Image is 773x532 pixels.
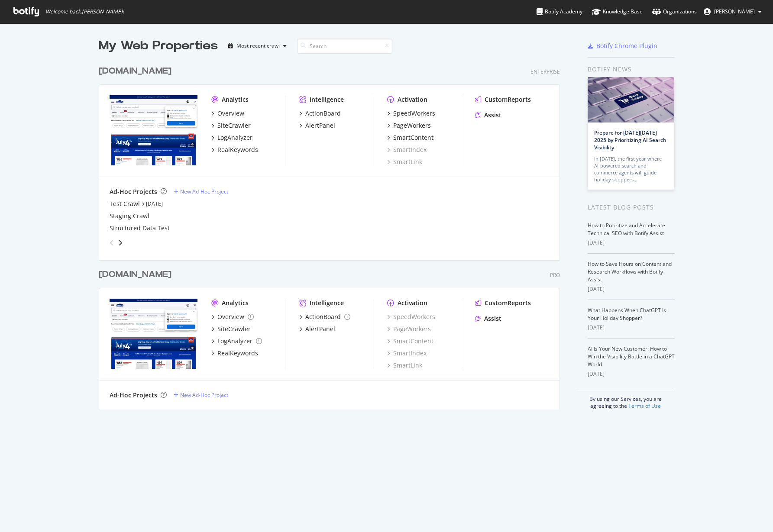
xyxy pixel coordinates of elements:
[222,299,249,307] div: Analytics
[387,158,422,166] a: SmartLink
[217,133,252,142] div: LogAnalyzer
[588,285,675,293] div: [DATE]
[110,200,140,208] div: Test Crawl
[588,370,675,378] div: [DATE]
[99,65,171,77] div: [DOMAIN_NAME]
[299,313,350,321] a: ActionBoard
[305,313,341,321] div: ActionBoard
[297,39,392,54] input: Search
[99,268,175,281] a: [DOMAIN_NAME]
[697,5,769,19] button: [PERSON_NAME]
[596,42,657,50] div: Botify Chrome Plugin
[211,349,258,358] a: RealKeywords
[180,188,228,195] div: New Ad-Hoc Project
[588,42,657,50] a: Botify Chrome Plugin
[174,188,228,195] a: New Ad-Hoc Project
[484,111,501,119] div: Assist
[110,187,157,196] div: Ad-Hoc Projects
[475,314,501,323] a: Assist
[217,145,258,154] div: RealKeywords
[393,133,433,142] div: SmartContent
[146,200,163,207] a: [DATE]
[387,133,433,142] a: SmartContent
[110,95,197,165] img: www.lowes.com
[305,121,335,130] div: AlertPanel
[217,121,251,130] div: SiteCrawler
[387,313,435,321] a: SpeedWorkers
[475,95,531,104] a: CustomReports
[387,121,431,130] a: PageWorkers
[387,349,427,358] a: SmartIndex
[99,65,175,77] a: [DOMAIN_NAME]
[310,95,344,104] div: Intelligence
[594,155,668,183] div: In [DATE], the first year where AI-powered search and commerce agents will guide holiday shoppers…
[588,345,675,368] a: AI Is Your New Customer: How to Win the Visibility Battle in a ChatGPT World
[588,306,666,322] a: What Happens When ChatGPT Is Your Holiday Shopper?
[211,325,251,333] a: SiteCrawler
[222,95,249,104] div: Analytics
[398,299,427,307] div: Activation
[628,402,661,409] a: Terms of Use
[305,109,341,118] div: ActionBoard
[714,8,755,15] span: Randy Dargenio
[393,109,435,118] div: SpeedWorkers
[588,77,674,123] img: Prepare for Black Friday 2025 by Prioritizing AI Search Visibility
[537,7,582,16] div: Botify Academy
[45,8,124,15] span: Welcome back, [PERSON_NAME] !
[99,37,218,55] div: My Web Properties
[211,313,254,321] a: Overview
[387,337,433,345] a: SmartContent
[387,361,422,370] a: SmartLink
[211,133,252,142] a: LogAnalyzer
[211,337,262,345] a: LogAnalyzer
[211,145,258,154] a: RealKeywords
[387,325,431,333] a: PageWorkers
[110,391,157,400] div: Ad-Hoc Projects
[588,64,675,74] div: Botify news
[387,109,435,118] a: SpeedWorkers
[484,314,501,323] div: Assist
[475,299,531,307] a: CustomReports
[485,95,531,104] div: CustomReports
[217,325,251,333] div: SiteCrawler
[588,239,675,247] div: [DATE]
[217,109,244,118] div: Overview
[299,109,341,118] a: ActionBoard
[588,324,675,332] div: [DATE]
[211,121,251,130] a: SiteCrawler
[588,203,675,212] div: Latest Blog Posts
[387,145,427,154] a: SmartIndex
[652,7,697,16] div: Organizations
[530,68,560,75] div: Enterprise
[475,111,501,119] a: Assist
[594,129,666,151] a: Prepare for [DATE][DATE] 2025 by Prioritizing AI Search Visibility
[117,239,123,247] div: angle-right
[110,299,197,369] img: www.lowessecondary.com
[236,43,280,48] div: Most recent crawl
[398,95,427,104] div: Activation
[180,391,228,399] div: New Ad-Hoc Project
[393,121,431,130] div: PageWorkers
[550,271,560,279] div: Pro
[588,222,665,237] a: How to Prioritize and Accelerate Technical SEO with Botify Assist
[577,391,675,409] div: By using our Services, you are agreeing to the
[592,7,643,16] div: Knowledge Base
[217,349,258,358] div: RealKeywords
[99,268,171,281] div: [DOMAIN_NAME]
[225,39,290,53] button: Most recent crawl
[310,299,344,307] div: Intelligence
[588,260,672,283] a: How to Save Hours on Content and Research Workflows with Botify Assist
[110,212,149,220] a: Staging Crawl
[106,236,117,250] div: angle-left
[110,224,170,232] div: Structured Data Test
[299,325,335,333] a: AlertPanel
[305,325,335,333] div: AlertPanel
[485,299,531,307] div: CustomReports
[211,109,244,118] a: Overview
[99,55,567,409] div: grid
